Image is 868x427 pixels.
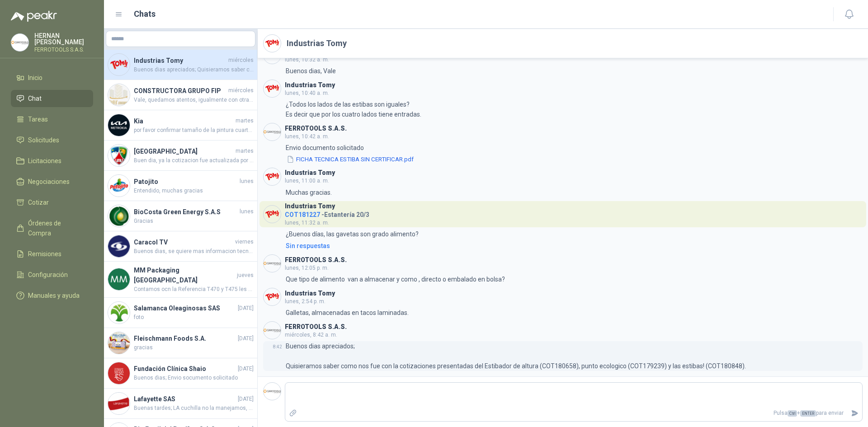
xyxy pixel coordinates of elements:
p: Que tipo de alimento van a almacenar y como , directo o embalado en bolsa? [286,274,505,284]
p: Muchas gracias. [286,188,332,197]
span: miércoles [228,56,254,65]
h1: Chats [134,8,156,20]
h3: Industrias Tomy [285,83,335,88]
p: ¿Todos los lados de las estibas son iguales? Es decir que por los cuatro lados tiene entradas. [286,99,421,119]
img: Company Logo [108,235,130,257]
span: [DATE] [238,304,254,313]
span: lunes, 10:40 a. m. [285,90,329,96]
span: Vale, quedamos atentos, igualmente con otras solicitudes que realizamos a la marca logramos bloqu... [134,96,254,104]
span: Solicitudes [28,135,59,145]
a: Solicitudes [11,131,93,149]
img: Company Logo [108,175,130,197]
p: Buenos dias, Vale [286,66,336,76]
h4: Patojito [134,177,238,187]
h4: Salamanca Oleaginosas SAS [134,303,236,313]
h4: - Estantería 20/3 [285,209,369,217]
span: Órdenes de Compra [28,218,85,238]
h4: Kia [134,116,234,126]
h3: FERROTOOLS S.A.S. [285,324,347,329]
img: Company Logo [264,80,281,97]
a: Company LogoLafayette SAS[DATE]Buenas tardes; LA cuchilla no la manejamos, solo el producto compl... [104,389,257,419]
img: Company Logo [264,288,281,305]
span: Inicio [28,73,42,83]
span: viernes [235,238,254,246]
a: Tareas [11,111,93,128]
a: Licitaciones [11,152,93,169]
img: Company Logo [108,393,130,414]
span: lunes, 12:05 p. m. [285,265,329,271]
img: Company Logo [264,123,281,141]
span: Buenos dias, se quiere mas informacion tecnica (capacidad, caudal, temperaturas, etc) para enviar... [134,247,254,256]
img: Company Logo [108,145,130,166]
span: Contamos ocn la Referencia T470 y T475 les sirve? [134,285,254,294]
span: Buenos dias; Envio socumento solicitado [134,374,254,382]
span: lunes, 10:42 a. m. [285,133,329,140]
span: Buenos dias apreciados; Quisieramos saber como nos fue con la cotizaciones presentadas del Estiba... [134,66,254,74]
img: Company Logo [108,268,130,290]
h4: Caracol TV [134,237,233,247]
span: Manuales y ayuda [28,291,80,300]
a: Órdenes de Compra [11,215,93,242]
span: Entendido, muchas gracias [134,187,254,195]
a: Company LogoIndustrias TomymiércolesBuenos dias apreciados; Quisieramos saber como nos fue con la... [104,50,257,80]
a: Company Logo[GEOGRAPHIC_DATA]martesBuen dia, ya la cotizacion fue actualizada por el TV de 60 Pul... [104,141,257,171]
img: Company Logo [108,114,130,136]
a: Manuales y ayuda [11,287,93,304]
img: Company Logo [264,322,281,339]
h4: MM Packaging [GEOGRAPHIC_DATA] [134,265,235,285]
h4: Lafayette SAS [134,394,236,404]
span: 8:42 [273,344,282,349]
span: lunes, 11:00 a. m. [285,178,329,184]
h3: FERROTOOLS S.A.S. [285,126,347,131]
h3: FERROTOOLS S.A.S. [285,258,347,263]
img: Company Logo [108,205,130,227]
a: Company LogoSalamanca Oleaginosas SAS[DATE]foto [104,298,257,328]
span: Licitaciones [28,156,61,166]
a: Cotizar [11,194,93,211]
div: Sin respuestas [286,241,330,251]
a: Inicio [11,69,93,86]
img: Company Logo [264,35,281,52]
a: Company LogoCONSTRUCTORA GRUPO FIPmiércolesVale, quedamos atentos, igualmente con otras solicitud... [104,80,257,110]
h4: Fleischmann Foods S.A. [134,333,236,343]
span: Ctrl [788,410,797,417]
span: martes [236,117,254,125]
span: miércoles [228,86,254,95]
span: lunes, 2:54 p. m. [285,298,325,305]
a: Company LogoKiamartespor favor confirmar tamaño de la pintura cuartos o galon [104,110,257,141]
span: [DATE] [238,365,254,373]
span: Gracias [134,217,254,225]
span: Chat [28,94,42,103]
span: lunes [240,207,254,216]
span: COT181227 [285,211,320,218]
a: Configuración [11,266,93,283]
label: Adjuntar archivos [285,405,301,421]
span: Buenas tardes; LA cuchilla no la manejamos, solo el producto completo. [134,404,254,413]
p: HERNAN [PERSON_NAME] [34,33,93,45]
img: Company Logo [264,255,281,272]
span: Tareas [28,114,48,124]
a: Negociaciones [11,173,93,190]
a: Company LogoPatojitolunesEntendido, muchas gracias [104,171,257,201]
span: lunes, 11:32 a. m. [285,220,329,226]
img: Company Logo [264,168,281,185]
span: Negociaciones [28,177,70,187]
a: Sin respuestas [284,241,863,251]
a: Company LogoCaracol TVviernesBuenos dias, se quiere mas informacion tecnica (capacidad, caudal, t... [104,231,257,262]
a: Chat [11,90,93,107]
img: Logo peakr [11,11,57,22]
a: Company LogoFleischmann Foods S.A.[DATE]gracias [104,328,257,358]
button: FICHA TECNICA ESTIBA SIN CERTIFICAR.pdf [286,155,415,164]
h3: Industrias Tomy [285,204,335,209]
p: Envio documento solicitado [286,143,415,153]
img: Company Logo [108,54,130,75]
h4: BioCosta Green Energy S.A.S [134,207,238,217]
img: Company Logo [264,383,281,400]
img: Company Logo [108,332,130,354]
a: Remisiones [11,245,93,263]
span: lunes, 10:32 a. m. [285,56,329,63]
span: lunes [240,177,254,186]
span: foto [134,313,254,322]
p: FERROTOOLS S.A.S. [34,47,93,52]
a: Company LogoFundación Clínica Shaio[DATE]Buenos dias; Envio socumento solicitado [104,358,257,389]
